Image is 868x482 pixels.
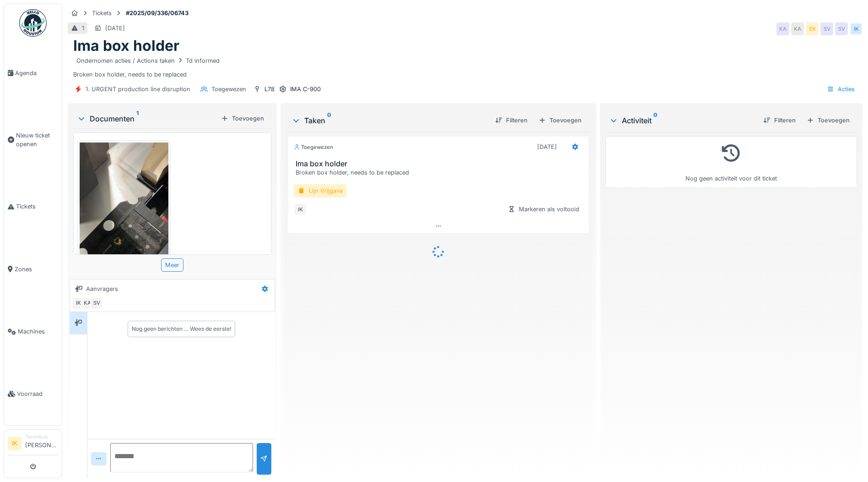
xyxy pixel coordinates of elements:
div: IMA C-900 [290,85,321,93]
span: Machines [18,327,58,336]
span: Voorraad [17,389,58,398]
li: [PERSON_NAME] [25,433,58,453]
div: IK [850,22,863,35]
img: p6lany7e45593xd7e7e3ye1ce5pg [80,142,168,300]
h1: Ima box holder [73,37,179,55]
a: Zones [4,238,62,300]
div: IK [294,203,307,216]
span: Tickets [16,202,58,211]
a: Tickets [4,175,62,238]
div: KA [776,22,789,35]
div: Aanvragers [86,285,118,293]
div: 1 [82,24,84,33]
div: Filteren [760,114,799,126]
div: Toegewezen [211,85,246,93]
div: Lijn Vrijgave [294,184,347,197]
div: Markeren als voltooid [504,203,583,215]
strong: #2025/09/336/06743 [122,9,192,17]
a: Nieuw ticket openen [4,104,62,175]
sup: 0 [653,115,658,126]
div: Broken box holder, needs to be replaced [296,168,585,177]
div: L78 [264,85,275,93]
div: Ondernomen acties / Actions taken Td informed [76,56,220,65]
div: Nog geen activiteit voor dit ticket [611,140,851,183]
div: IK [72,297,85,310]
div: Documenten [77,113,217,124]
div: [DATE] [105,24,125,33]
span: Zones [15,265,58,274]
div: Toegewezen [294,143,333,151]
h3: Ima box holder [296,159,585,168]
a: Machines [4,301,62,363]
div: Activiteit [609,115,756,126]
a: IK Technicus[PERSON_NAME] [8,433,58,455]
div: SV [820,22,833,35]
div: Meer [161,258,183,272]
a: Voorraad [4,363,62,425]
span: Nieuw ticket openen [16,131,58,148]
div: KA [81,297,94,310]
div: SV [806,22,819,35]
div: Toevoegen [803,114,853,126]
div: Nog geen berichten … Wees de eerste! [132,325,231,333]
div: KA [791,22,804,35]
div: SV [90,297,103,310]
div: Broken box holder, needs to be replaced [73,55,857,79]
li: IK [8,437,22,450]
div: Filteren [491,114,531,126]
div: Toevoegen [217,112,268,125]
div: 1. URGENT production line disruption [86,85,190,93]
div: Acties [823,82,859,96]
div: [DATE] [537,142,557,151]
sup: 0 [327,115,331,126]
div: Tickets [92,9,112,17]
div: Technicus [25,433,58,440]
img: Badge_color-CXgf-gQk.svg [19,9,47,37]
div: Toevoegen [535,114,585,126]
span: Agenda [15,69,58,77]
sup: 1 [136,113,139,124]
a: Agenda [4,42,62,104]
div: SV [835,22,848,35]
div: Taken [291,115,488,126]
